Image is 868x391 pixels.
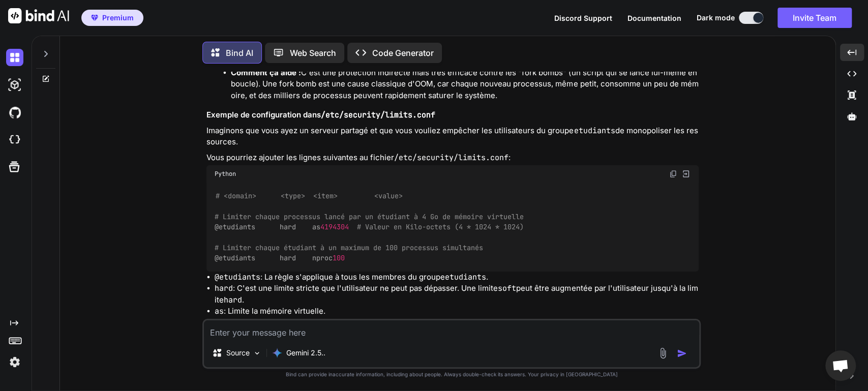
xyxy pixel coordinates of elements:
[206,125,699,148] p: Imaginons que vous ayez un serveur partagé et que vous vouliez empêcher les utilisateurs du group...
[202,371,701,378] p: Bind can provide inaccurate information, including about people. Always double-check its answers....
[6,131,23,148] img: cloudideIcon
[6,353,23,371] img: settings
[215,318,237,328] code: nproc
[321,110,435,120] code: /etc/security/limits.conf
[286,348,325,358] p: Gemini 2.5..
[231,67,699,102] li: C'est une protection indirecte mais très efficace contre les "fork bombs" (un script qui se lance...
[206,152,699,164] p: Vous pourriez ajouter les lignes suivantes au fichier :
[574,126,615,136] code: etudiants
[6,49,23,66] img: darkChat
[224,295,242,305] code: hard
[272,348,282,358] img: Gemini 2.5 Pro
[215,283,699,306] li: : C'est une limite stricte que l'utilisateur ne peut pas dépasser. Une limite peut être augmentée...
[216,191,403,200] span: # <domain> <type> <item> <value>
[215,243,483,252] span: # Limiter chaque étudiant à un maximum de 100 processus simultanés
[215,283,233,293] code: hard
[91,15,98,21] img: premium
[445,272,486,282] code: etudiants
[215,317,699,329] li: : Limite le nombre de processus.
[231,68,301,77] strong: Comment ça aide :
[6,104,23,121] img: githubDark
[8,8,69,23] img: Bind AI
[554,13,612,23] button: Discord Support
[102,13,134,23] span: Premium
[215,212,524,221] span: # Limiter chaque processus lancé par un étudiant à 4 Go de mémoire virtuelle
[681,169,691,178] img: Open in Browser
[357,222,524,231] span: # Valeur en Kilo-octets (4 * 1024 * 1024)
[215,306,224,316] code: as
[81,10,143,26] button: premiumPremium
[215,254,345,263] span: @etudiants hard nproc
[669,170,677,178] img: copy
[215,272,260,282] code: @etudiants
[6,76,23,94] img: darkAi-studio
[253,349,261,357] img: Pick Models
[627,14,681,22] span: Documentation
[394,153,508,163] code: /etc/security/limits.conf
[215,306,699,317] li: : Limite la mémoire virtuelle.
[677,348,687,358] img: icon
[206,109,699,121] h3: Exemple de configuration dans
[320,222,349,231] span: 4194304
[215,170,236,178] span: Python
[777,8,852,28] button: Invite Team
[825,350,856,381] div: Ouvrir le chat
[697,13,735,23] span: Dark mode
[215,272,699,283] li: : La règle s'applique à tous les membres du groupe .
[554,14,612,22] span: Discord Support
[627,13,681,23] button: Documentation
[226,47,253,59] p: Bind AI
[657,347,669,359] img: attachment
[226,348,250,358] p: Source
[290,47,336,59] p: Web Search
[215,222,357,231] span: @etudiants hard as
[372,47,434,59] p: Code Generator
[498,283,516,293] code: soft
[333,254,345,263] span: 100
